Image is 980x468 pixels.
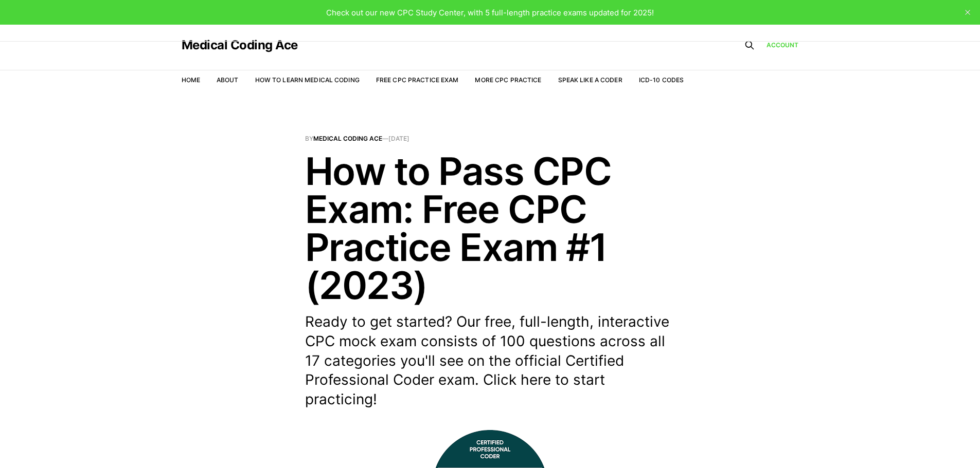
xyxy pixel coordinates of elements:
[305,136,675,142] span: By —
[326,8,654,17] span: Check out our new CPC Study Center, with 5 full-length practice exams updated for 2025!
[313,135,382,142] a: Medical Coding Ace
[639,76,684,84] a: ICD-10 Codes
[388,135,409,142] time: [DATE]
[376,76,459,84] a: Free CPC Practice Exam
[959,4,976,21] button: close
[217,76,239,84] a: About
[182,76,200,84] a: Home
[558,76,622,84] a: Speak Like a Coder
[305,312,675,409] p: Ready to get started? Our free, full-length, interactive CPC mock exam consists of 100 questions ...
[182,39,298,51] a: Medical Coding Ace
[255,76,360,84] a: How to Learn Medical Coding
[475,76,541,84] a: More CPC Practice
[926,418,980,468] iframe: portal-trigger
[305,152,675,304] h1: How to Pass CPC Exam: Free CPC Practice Exam #1 (2023)
[767,40,799,50] a: Account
